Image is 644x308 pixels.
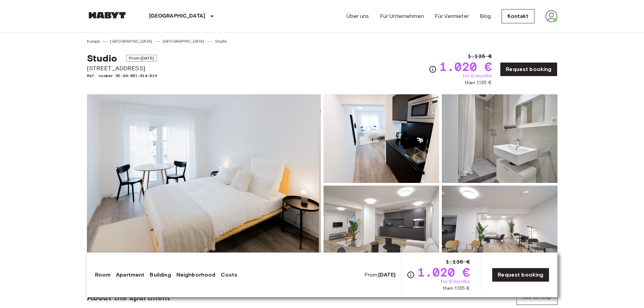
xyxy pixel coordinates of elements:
a: Für Vermieter [435,12,469,20]
button: See 3D map [517,290,557,305]
span: for 6 months [441,278,470,285]
span: 1.020 € [439,61,492,73]
img: Picture of unit DE-04-001-014-01H [324,186,439,274]
a: Neighborhood [176,271,216,279]
a: [GEOGRAPHIC_DATA] [163,38,205,44]
span: Studio [87,52,117,64]
span: then 1.135 € [443,285,470,292]
img: Habyt [87,12,127,19]
a: Für Unternehmen [380,12,424,20]
img: avatar [545,10,557,22]
svg: Check cost overview for full price breakdown. Please note that discounts apply to new joiners onl... [429,65,437,73]
a: Über uns [347,12,369,20]
span: About the apartment [87,292,170,303]
img: Picture of unit DE-04-001-014-01H [442,94,557,183]
b: [DATE] [378,271,396,278]
span: 1.020 € [418,266,470,278]
svg: Check cost overview for full price breakdown. Please note that discounts apply to new joiners onl... [407,271,415,279]
span: for 6 months [463,73,492,79]
span: From [DATE] [126,55,157,62]
a: Request booking [492,268,549,282]
span: 1.135 € [446,258,470,266]
img: Picture of unit DE-04-001-014-01H [442,186,557,274]
span: [STREET_ADDRESS] [87,64,157,73]
a: Request booking [500,62,557,76]
a: Studio [215,38,227,44]
span: 1.135 € [468,52,492,61]
a: Kontakt [502,9,534,23]
img: Picture of unit DE-04-001-014-01H [324,94,439,183]
a: Europa [87,38,100,44]
span: then 1.135 € [465,79,492,86]
span: Ref. number DE-04-001-014-01H [87,73,157,79]
a: Costs [221,271,237,279]
a: Building [150,271,171,279]
p: [GEOGRAPHIC_DATA] [149,12,206,20]
img: Marketing picture of unit DE-04-001-014-01H [87,94,321,274]
span: From: [364,271,396,279]
a: Apartment [116,271,144,279]
a: Blog [480,12,491,20]
a: Room [95,271,111,279]
a: [GEOGRAPHIC_DATA] [110,38,152,44]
